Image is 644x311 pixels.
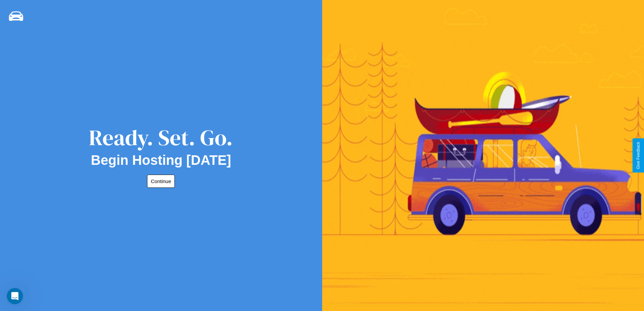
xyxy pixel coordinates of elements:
div: Ready. Set. Go. [89,123,233,153]
button: Continue [147,175,175,188]
h2: Begin Hosting [DATE] [91,153,231,168]
div: Give Feedback [636,142,641,169]
iframe: Intercom live chat [7,288,23,304]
